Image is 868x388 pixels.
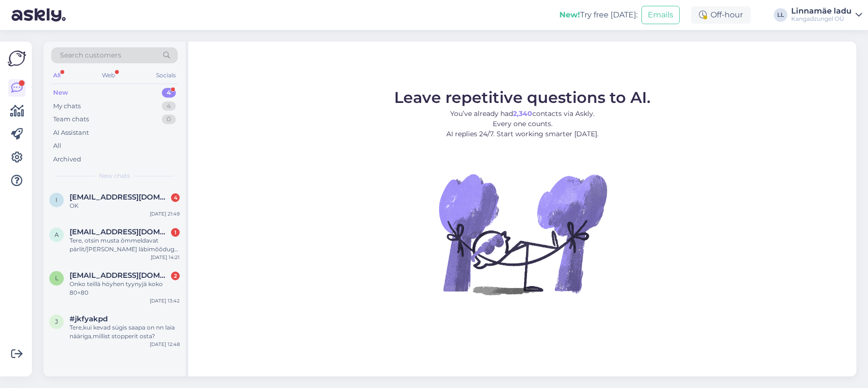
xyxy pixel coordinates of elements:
div: Web [100,69,117,82]
span: ingalena.arvo@gmail.fi [70,193,170,201]
b: 2,340 [513,109,532,118]
span: New chats [99,172,130,180]
span: liippokiiski@gmail.com [70,271,170,280]
div: 4 [162,88,176,98]
div: 0 [162,115,176,124]
div: LL [774,8,787,22]
div: 4 [171,193,180,202]
button: Emails [641,6,680,24]
div: Socials [154,69,178,82]
span: Search customers [60,50,121,60]
span: a [55,231,59,238]
span: l [55,274,58,282]
span: aili.siilbek@gmail.com [70,228,170,236]
div: [DATE] 21:49 [150,210,180,217]
div: [DATE] 14:21 [151,254,180,261]
div: 4 [162,101,176,111]
img: No Chat active [436,147,610,321]
div: Linnamäe ladu [791,7,852,15]
span: Leave repetitive questions to AI. [394,88,651,107]
div: [DATE] 13:42 [150,297,180,304]
div: Try free [DATE]: [559,9,638,21]
div: Tere,kui kevad sügis saapa on nn laia nääriga,millist stopperit osta? [70,323,180,341]
img: Askly Logo [8,49,26,68]
a: Linnamäe laduKangadzungel OÜ [791,7,862,23]
div: New [53,88,68,98]
span: j [55,318,58,325]
span: i [56,196,57,203]
div: Onko teillä höyhen tyynyjä koko 80×80 [70,280,180,297]
div: My chats [53,101,81,111]
div: OK [70,201,180,210]
div: Tere, otsin musta õmmeldavat pärlit/[PERSON_NAME] läbimõõduga 14mm-16mm. Kas teil on midagi analo... [70,236,180,254]
div: AI Assistant [53,128,89,138]
span: #jkfyakpd [70,315,108,323]
div: 2 [171,272,180,280]
b: New! [559,10,580,19]
div: All [53,141,61,151]
div: Kangadzungel OÜ [791,15,852,23]
div: Team chats [53,115,89,124]
div: Archived [53,155,81,164]
div: Off-hour [691,6,751,24]
p: You’ve already had contacts via Askly. Every one counts. AI replies 24/7. Start working smarter [... [394,109,651,139]
div: 1 [171,228,180,237]
div: All [51,69,62,82]
div: [DATE] 12:48 [150,341,180,348]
